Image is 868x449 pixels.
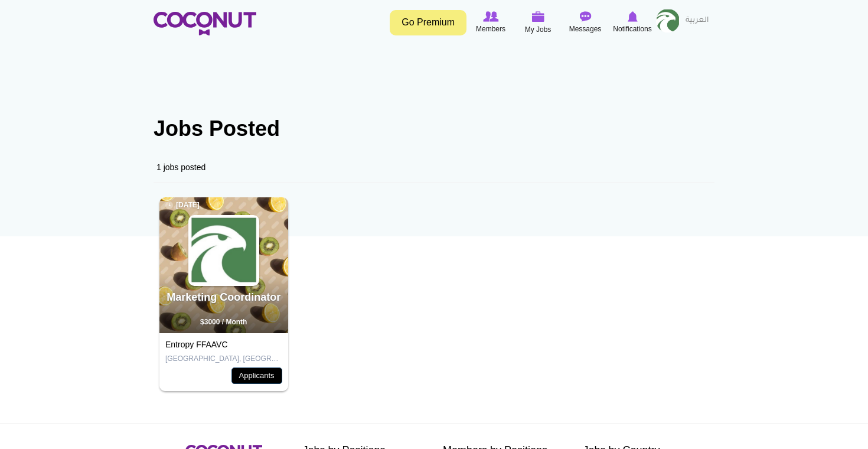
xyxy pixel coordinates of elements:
span: $3000 / Month [200,318,247,326]
img: My Jobs [531,11,544,22]
span: Members [476,23,505,35]
span: [DATE] [165,200,200,210]
div: 1 jobs posted [154,152,714,183]
a: Browse Members Members [467,9,514,36]
a: Marketing Coordinator [167,291,280,303]
span: My Jobs [525,24,552,35]
a: Go Premium [390,10,466,35]
a: Notifications Notifications [609,9,656,36]
span: Notifications [613,23,651,35]
h1: Jobs Posted [154,117,714,141]
img: Home [154,12,256,35]
a: My Jobs My Jobs [514,9,562,37]
p: [GEOGRAPHIC_DATA], [GEOGRAPHIC_DATA] [165,354,282,364]
img: Browse Members [483,11,498,22]
img: Messages [579,11,591,22]
span: Messages [569,23,602,35]
a: العربية [680,9,714,32]
a: Entropy FFAAVC [165,340,228,349]
a: Messages Messages [562,9,609,36]
img: Notifications [628,11,638,22]
a: Applicants [231,367,282,384]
